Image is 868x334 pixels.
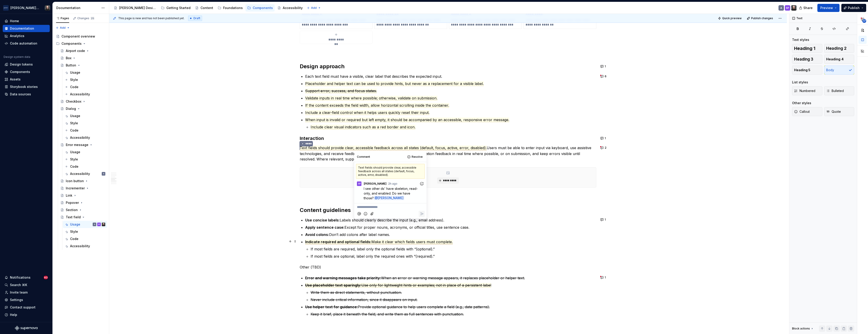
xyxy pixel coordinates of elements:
div: Block actions [792,325,814,332]
a: Accessibility [276,4,304,12]
div: Style [70,121,78,125]
a: Dialog [59,105,107,112]
a: Accessibility [63,91,107,98]
div: Storybook stories [10,85,38,89]
span: Draft [193,16,200,20]
strong: Use concise labels: [305,218,340,222]
div: Changes [77,16,95,20]
a: Code [63,163,107,170]
div: SP [98,222,100,227]
div: Airport code [66,49,85,53]
button: 1 [599,216,608,223]
div: Components [54,40,107,47]
button: 1 [599,63,608,70]
div: Usage [70,150,80,154]
button: Search ⌘K [3,281,50,289]
span: @ [374,196,404,200]
button: Add emoji [363,211,369,217]
a: Analytics [3,32,50,40]
span: Validate inputs in real time where possible; otherwise, validate on submission. [305,96,437,101]
span: Support error, success, and focus states. [305,89,377,93]
div: Link [66,193,72,198]
div: Error message [66,143,88,147]
div: Notifications [10,275,31,280]
a: Content [193,4,215,12]
img: Teunis Vorsteveld [45,5,50,11]
a: Style [63,228,107,235]
button: Heading 1 [792,44,822,53]
a: Code [63,83,107,91]
h2: Content guidelines [300,207,596,214]
a: Components [245,4,275,12]
s: Use helper text for guidance: [305,305,358,309]
div: Style [70,78,78,82]
a: Code automation [3,40,50,47]
strong: Avoid colons: [305,232,329,237]
div: Dialog [66,106,76,111]
button: Add [305,5,322,11]
p: Users must be able to enter input via keyboard, use assistive technologies, and receive feedback ... [300,145,596,162]
div: Accessibility [283,6,303,10]
div: Content [200,6,213,10]
button: 2 [599,145,609,151]
div: Accessibility [70,172,90,176]
span: Heading 4 [826,57,844,61]
button: Heading 2 [824,44,854,53]
a: Design tokens [3,61,50,68]
div: Home [10,19,19,23]
div: Pages [56,16,69,20]
div: Style [70,157,78,162]
span: Heading 2 [826,46,847,51]
div: Components [253,6,273,10]
s: Write them as direct statements, without punctuation. [311,290,402,295]
img: Teunis Vorsteveld [102,223,105,226]
div: Section [66,208,78,212]
button: Bulleted [824,86,854,95]
button: Callout [792,107,822,116]
div: Icon button [66,179,84,183]
p: If most fields are required, label only the optional fields with “(optional).” [311,246,596,252]
div: Code automation [10,41,37,46]
div: Code [70,164,78,169]
span: Callout [794,109,810,114]
div: Analytics [10,34,24,38]
a: Getting Started [159,4,192,12]
a: Incrementer [59,185,107,192]
img: Teunis Vorsteveld [791,5,797,11]
button: Help [3,311,50,318]
a: Data sources [3,91,50,98]
strong: Apply sentence case: [305,225,344,230]
button: Heading 4 [824,55,854,64]
div: List styles [792,80,808,85]
span: Text fields should provide clear, accessible feedback across all states (default, focus, active, ... [300,146,487,150]
button: Attach files [369,211,375,217]
button: Publish changes [745,15,775,21]
a: Storybook stories [3,83,50,90]
a: Icon button [59,177,107,185]
div: Assets [10,77,21,82]
div: Page tree [112,3,304,12]
span: Share [803,6,813,10]
div: Box [66,56,71,60]
a: Foundations [216,4,245,12]
div: Contact support [10,305,35,310]
a: Home [3,17,50,25]
a: Code [63,127,107,134]
div: A [94,222,95,227]
span: 1 [605,218,606,221]
span: Bulleted [826,89,844,93]
span: Heading 1 [794,46,815,51]
span: This page is new and has not been published yet. [118,16,184,20]
span: 83 [44,276,48,279]
div: SP [358,182,361,186]
span: Use placeholder text sparingly: [305,283,361,288]
h2: Design approach [300,63,596,70]
div: Usage [70,114,80,118]
a: Usage [63,69,107,76]
span: Add [311,6,317,10]
button: Share [797,4,816,12]
div: Text styles [792,38,809,42]
s: Provide optional guidance to help users complete a field (e.g., date patterns). [358,305,490,309]
span: [PERSON_NAME] [364,182,387,186]
div: Text fields should provide clear, accessible feedback across all states (default, focus, active, ... [356,164,425,179]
